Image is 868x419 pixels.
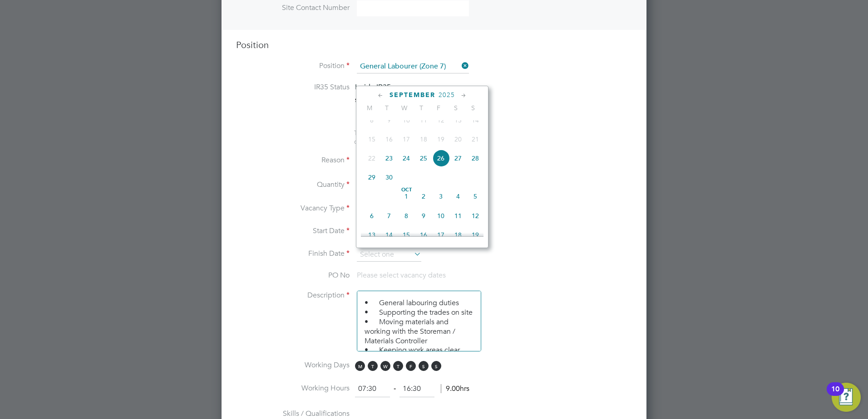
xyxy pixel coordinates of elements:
[378,104,395,112] span: T
[363,226,380,244] span: 13
[363,207,380,224] span: 6
[357,248,421,262] input: Select one
[236,249,350,258] label: Finish Date
[432,150,449,167] span: 26
[380,226,398,244] span: 14
[380,361,390,371] span: W
[355,361,365,371] span: M
[361,104,378,112] span: M
[363,150,380,167] span: 22
[398,131,415,148] span: 17
[467,150,484,167] span: 28
[236,361,350,370] label: Working Days
[398,150,415,167] span: 24
[236,409,350,419] label: Skills / Qualifications
[415,150,432,167] span: 25
[355,97,438,103] strong: Status Determination Statement
[355,381,390,397] input: 08:00
[406,361,416,371] span: F
[398,188,415,205] span: 1
[380,131,398,148] span: 16
[441,384,469,393] span: 9.00hrs
[449,226,467,244] span: 18
[832,383,861,412] button: Open Resource Center, 10 new notifications
[467,207,484,224] span: 12
[236,291,350,300] label: Description
[449,207,467,224] span: 11
[415,112,432,129] span: 11
[236,384,350,393] label: Working Hours
[236,180,350,190] label: Quantity
[363,131,380,148] span: 15
[432,112,449,129] span: 12
[392,384,398,393] span: ‐
[464,104,482,112] span: S
[449,131,467,148] span: 20
[357,271,446,280] span: Please select vacancy dates
[363,112,380,129] span: 8
[399,381,434,397] input: 17:00
[449,150,467,167] span: 27
[449,112,467,129] span: 13
[398,226,415,244] span: 15
[236,204,350,213] label: Vacancy Type
[354,129,477,145] span: The status determination for this position can be updated after creating the vacancy
[236,226,350,236] label: Start Date
[355,83,391,91] span: Inside IR35
[398,112,415,129] span: 10
[380,207,398,224] span: 7
[432,188,449,205] span: 3
[831,389,839,401] div: 10
[419,361,429,371] span: S
[447,104,464,112] span: S
[439,91,455,99] span: 2025
[432,226,449,244] span: 17
[236,3,350,13] label: Site Contact Number
[236,83,350,92] label: IR35 Status
[380,112,398,129] span: 9
[395,104,413,112] span: W
[357,60,469,73] input: Search for...
[398,207,415,224] span: 8
[432,207,449,224] span: 10
[467,112,484,129] span: 14
[467,131,484,148] span: 21
[430,104,447,112] span: F
[236,39,632,51] h3: Position
[368,361,378,371] span: T
[449,188,467,205] span: 4
[390,91,435,99] span: September
[413,104,430,112] span: T
[415,188,432,205] span: 2
[432,131,449,148] span: 19
[236,61,350,71] label: Position
[415,131,432,148] span: 18
[363,169,380,186] span: 29
[415,226,432,244] span: 16
[431,361,441,371] span: S
[236,271,350,280] label: PO No
[236,156,350,165] label: Reason
[398,188,415,192] span: Oct
[393,361,403,371] span: T
[380,150,398,167] span: 23
[415,207,432,224] span: 9
[467,188,484,205] span: 5
[467,226,484,244] span: 19
[380,169,398,186] span: 30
